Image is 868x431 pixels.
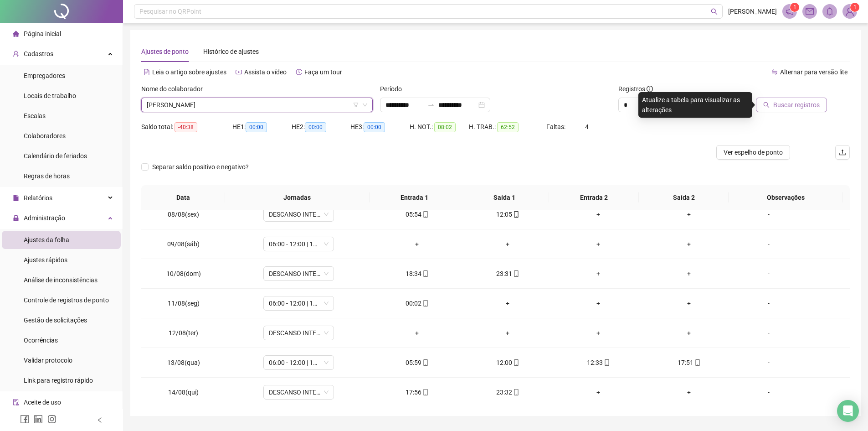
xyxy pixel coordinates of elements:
span: 09/08(sáb) [167,240,200,248]
div: - [742,209,796,219]
div: + [379,239,455,249]
span: DESCANSO INTER-JORNADA [269,208,329,221]
th: Observações [729,185,843,210]
span: Separar saldo positivo e negativo? [149,162,252,172]
span: Buscar registros [773,100,820,110]
span: Regras de horas [24,172,70,180]
sup: 1 [790,3,799,12]
span: mobile [512,359,519,366]
div: 17:56 [379,387,455,397]
span: 10/08(dom) [166,270,201,277]
span: Faça um tour [304,68,342,76]
div: 12:33 [560,358,637,368]
span: Página inicial [24,30,61,37]
div: - [742,358,796,368]
span: Observações [736,192,836,203]
span: 06:00 - 12:00 | 12:30 - 18:00 [269,356,329,369]
div: 23:31 [470,269,546,279]
span: Link para registro rápido [24,377,93,384]
span: upload [839,149,846,156]
div: + [560,328,637,338]
div: + [651,209,727,219]
div: + [651,239,727,249]
span: -40:38 [175,122,197,132]
div: 05:59 [379,358,455,368]
span: Empregadores [24,72,65,79]
span: youtube [236,69,242,75]
div: + [651,328,727,338]
span: 12/08(ter) [169,329,198,337]
div: + [651,298,727,308]
span: mobile [421,270,429,277]
span: Gestão de solicitações [24,317,87,324]
div: - [742,298,796,308]
span: search [711,8,718,15]
span: [PERSON_NAME] [728,6,777,16]
span: mail [806,7,814,16]
span: Locais de trabalho [24,92,76,99]
div: Saldo total: [141,122,232,132]
span: Faltas: [546,123,567,130]
span: Validar protocolo [24,357,72,364]
div: HE 2: [292,122,351,132]
th: Jornadas [225,185,370,210]
span: 00:00 [305,122,326,132]
span: Ver espelho de ponto [724,147,783,157]
div: 17:51 [651,358,727,368]
span: mobile [421,211,429,218]
span: 00:00 [246,122,267,132]
div: + [470,239,546,249]
span: Cadastros [24,50,53,57]
span: 11/08(seg) [168,300,200,307]
label: Nome do colaborador [141,84,209,94]
span: Calendário de feriados [24,152,87,160]
span: Relatórios [24,194,52,202]
div: 00:02 [379,298,455,308]
div: - [742,387,796,397]
span: linkedin [34,415,43,424]
span: instagram [47,415,56,424]
span: Escalas [24,112,46,119]
span: audit [13,399,19,405]
span: to [427,101,435,109]
span: 08/08(sex) [168,211,199,218]
span: mobile [421,389,429,395]
div: Atualize a tabela para visualizar as alterações [638,92,752,118]
span: Controle de registros de ponto [24,296,109,304]
div: + [651,269,727,279]
button: Ver espelho de ponto [716,145,790,160]
span: mobile [421,300,429,306]
span: facebook [20,415,29,424]
div: + [560,298,637,308]
span: mobile [512,211,519,218]
span: 13/08(qua) [167,359,200,366]
span: Ajustes de ponto [141,48,189,55]
span: DESCANSO INTER-JORNADA [269,267,329,280]
div: + [560,209,637,219]
div: 23:32 [470,387,546,397]
span: Administração [24,214,65,222]
span: AMADEUS BORGES SOARES [147,98,367,112]
span: Leia o artigo sobre ajustes [152,68,226,76]
span: mobile [421,359,429,366]
span: bell [826,7,834,16]
span: swap-right [427,101,435,109]
div: HE 3: [350,122,410,132]
div: - [742,269,796,279]
div: + [379,328,455,338]
span: Ajustes rápidos [24,256,67,264]
span: 08:02 [434,122,456,132]
button: Buscar registros [756,98,827,112]
span: Histórico de ajustes [203,48,259,55]
span: file-text [144,69,150,75]
span: 14/08(qui) [168,389,199,396]
span: notification [786,7,794,16]
th: Entrada 1 [370,185,459,210]
div: 12:05 [470,209,546,219]
span: user-add [13,51,19,57]
span: DESCANSO INTER-JORNADA [269,385,329,399]
div: 18:34 [379,269,455,279]
span: Análise de inconsistências [24,276,98,284]
span: down [362,102,368,108]
span: Aceite de uso [24,399,61,406]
